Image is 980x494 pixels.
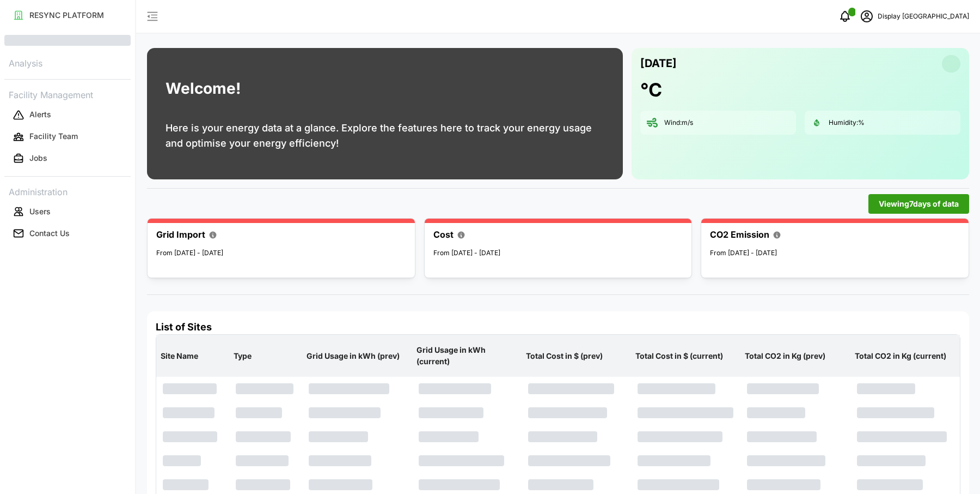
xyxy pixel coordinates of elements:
p: Alerts [29,109,51,120]
p: Here is your energy data at a glance. Explore the features here to track your energy usage and op... [166,121,604,151]
a: Contact Us [4,222,131,244]
p: Users [29,206,51,217]
button: notifications [834,5,856,27]
p: Site Name [158,342,227,370]
a: Alerts [4,104,131,126]
p: Analysis [4,55,131,70]
p: Administration [4,183,131,199]
p: Wind: m/s [664,118,693,128]
button: Contact Us [4,224,131,243]
p: Jobs [29,153,47,164]
p: From [DATE] - [DATE] [433,248,683,258]
h1: Welcome! [166,77,241,100]
p: Type [231,342,300,370]
h4: List of Sites [156,320,960,334]
p: Total Cost in $ (prev) [524,342,629,370]
button: Viewing7days of data [868,194,969,214]
p: Total Cost in $ (current) [633,342,738,370]
p: Total CO2 in Kg (current) [853,342,958,370]
button: Alerts [4,105,131,125]
button: Users [4,202,131,221]
p: Grid Usage in kWh (current) [414,336,519,376]
a: Users [4,201,131,222]
p: Grid Import [156,228,205,242]
p: CO2 Emission [710,228,769,242]
button: Facility Team [4,127,131,147]
p: RESYNC PLATFORM [29,10,104,21]
p: Facility Team [29,131,78,142]
p: Facility Management [4,86,131,102]
a: Facility Team [4,126,131,148]
p: Contact Us [29,228,70,239]
a: Jobs [4,148,131,170]
span: Viewing 7 days of data [879,195,959,213]
a: RESYNC PLATFORM [4,4,131,26]
h1: °C [640,78,662,102]
p: From [DATE] - [DATE] [156,248,406,258]
p: From [DATE] - [DATE] [710,248,960,258]
p: [DATE] [640,55,677,73]
p: Display [GEOGRAPHIC_DATA] [878,11,969,22]
p: Grid Usage in kWh (prev) [304,342,409,370]
p: Total CO2 in Kg (prev) [743,342,848,370]
p: Humidity: % [829,118,865,128]
button: RESYNC PLATFORM [4,5,131,25]
button: Jobs [4,149,131,168]
button: schedule [856,5,878,27]
p: Cost [433,228,454,242]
